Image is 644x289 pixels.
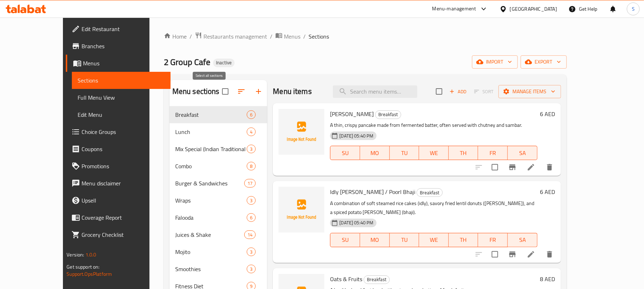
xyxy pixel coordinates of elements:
[432,84,447,99] span: Select section
[632,5,635,13] span: S
[82,145,165,153] span: Coupons
[270,32,272,41] li: /
[498,85,561,98] button: Manage items
[527,250,535,259] a: Edit menu item
[66,192,171,209] a: Upsell
[487,247,502,262] span: Select to update
[279,109,324,155] img: Masala Dosa
[175,230,244,239] span: Juices & Shake
[213,60,235,66] span: Inactive
[470,86,498,97] span: Select section first
[169,106,267,123] div: Breakfast6
[213,59,235,67] div: Inactive
[247,111,255,118] span: 6
[82,42,165,50] span: Branches
[175,128,247,136] span: Lunch
[504,87,555,96] span: Manage items
[245,231,255,238] span: 14
[330,146,360,160] button: SU
[481,235,505,245] span: FR
[82,179,165,188] span: Menu disclaimer
[487,160,502,175] span: Select to update
[333,85,417,98] input: search
[504,159,521,176] button: Branch-specific-item
[508,146,537,160] button: SA
[175,110,247,119] span: Breakfast
[175,265,247,273] span: Smoothies
[66,140,171,158] a: Coupons
[175,179,244,188] span: Burger & Sandwiches
[393,148,417,158] span: TU
[247,266,255,273] span: 3
[233,83,250,100] span: Sort sections
[247,145,256,153] div: items
[481,148,505,158] span: FR
[66,158,171,175] a: Promotions
[175,248,247,256] span: Mojito
[540,274,555,284] h6: 8 AED
[330,109,374,119] span: [PERSON_NAME]
[521,55,567,69] button: export
[452,148,476,158] span: TH
[540,109,555,119] h6: 6 AED
[66,175,171,192] a: Menu disclaimer
[478,146,508,160] button: FR
[175,145,247,153] div: Mix Special (Indian Traditional Street Food)
[169,140,267,158] div: Mix Special (Indian Traditional Street Food)3
[363,235,387,245] span: MO
[247,248,256,256] div: items
[82,196,165,205] span: Upsell
[247,163,255,170] span: 8
[245,180,255,187] span: 17
[78,110,165,119] span: Edit Menu
[330,274,362,284] span: Oats & Fruits
[169,243,267,260] div: Mojito3
[363,148,387,158] span: MO
[275,32,300,41] a: Menus
[247,213,256,222] div: items
[390,233,419,247] button: TU
[508,233,537,247] button: SA
[472,55,518,69] button: import
[448,88,468,96] span: Add
[333,235,357,245] span: SU
[527,163,535,171] a: Edit menu item
[273,86,312,97] h2: Menu items
[72,89,171,106] a: Full Menu View
[360,233,390,247] button: MO
[511,235,535,245] span: SA
[169,260,267,278] div: Smoothies3
[303,32,306,41] li: /
[478,58,512,66] span: import
[195,32,267,41] a: Restaurants management
[175,162,247,170] span: Combo
[510,5,557,13] div: [GEOGRAPHIC_DATA]
[330,233,360,247] button: SU
[78,93,165,102] span: Full Menu View
[333,148,357,158] span: SU
[169,123,267,140] div: Lunch4
[504,246,521,263] button: Branch-specific-item
[393,235,417,245] span: TU
[169,158,267,175] div: Combo8
[175,213,247,222] span: Falooda
[67,269,112,279] a: Support.OpsPlatform
[78,76,165,85] span: Sections
[247,162,256,170] div: items
[279,187,324,233] img: Idly Vada / Poorl Bhaji
[247,129,255,135] span: 4
[540,187,555,197] h6: 6 AED
[336,219,376,226] span: [DATE] 05:40 PM
[452,235,476,245] span: TH
[447,86,470,97] button: Add
[247,197,255,204] span: 3
[164,54,210,70] span: 2 Group Cafe
[72,72,171,89] a: Sections
[309,32,329,41] span: Sections
[541,246,558,263] button: delete
[422,235,446,245] span: WE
